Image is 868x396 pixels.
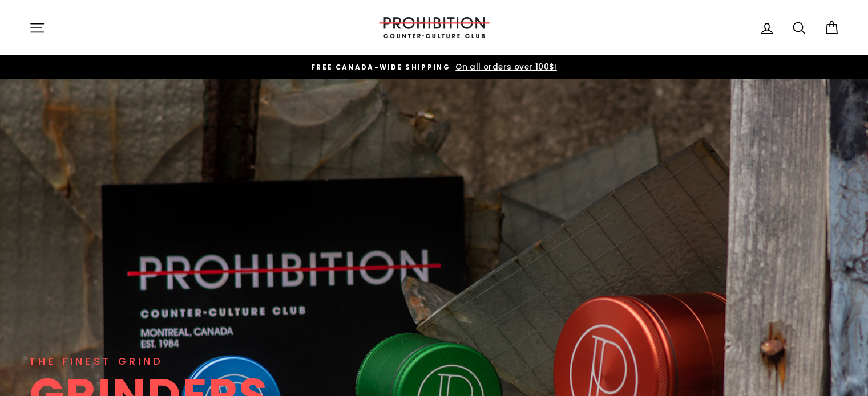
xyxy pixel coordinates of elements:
[453,62,557,72] span: On all orders over 100$!
[29,353,163,369] div: THE FINEST GRIND
[32,61,837,74] a: FREE CANADA-WIDE SHIPPING On all orders over 100$!
[377,17,491,38] img: PROHIBITION COUNTER-CULTURE CLUB
[311,63,450,72] span: FREE CANADA-WIDE SHIPPING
